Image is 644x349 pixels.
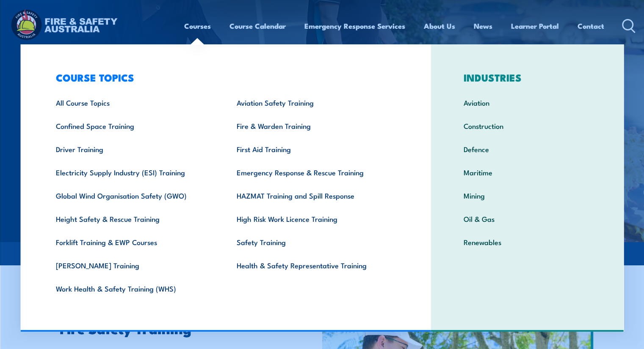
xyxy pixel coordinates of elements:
[43,277,224,300] a: Work Health & Safety Training (WHS)
[224,207,404,230] a: High Risk Work Licence Training
[451,71,604,83] h3: INDUSTRIES
[224,137,404,161] a: First Aid Training
[224,161,404,184] a: Emergency Response & Rescue Training
[229,15,286,37] a: Course Calendar
[224,184,404,207] a: HAZMAT Training and Spill Response
[43,137,224,161] a: Driver Training
[451,230,604,254] a: Renewables
[43,207,224,230] a: Height Safety & Rescue Training
[451,91,604,114] a: Aviation
[43,254,224,277] a: [PERSON_NAME] Training
[224,91,404,114] a: Aviation Safety Training
[43,91,224,114] a: All Course Topics
[43,184,224,207] a: Global Wind Organisation Safety (GWO)
[224,254,404,277] a: Health & Safety Representative Training
[424,15,455,37] a: About Us
[451,137,604,161] a: Defence
[60,322,283,334] h2: Fire Safety Training
[43,114,224,137] a: Confined Space Training
[451,161,604,184] a: Maritime
[184,15,211,37] a: Courses
[578,15,604,37] a: Contact
[304,15,405,37] a: Emergency Response Services
[43,71,404,83] h3: COURSE TOPICS
[451,114,604,137] a: Construction
[511,15,559,37] a: Learner Portal
[43,230,224,254] a: Forklift Training & EWP Courses
[474,15,492,37] a: News
[224,114,404,137] a: Fire & Warden Training
[451,207,604,230] a: Oil & Gas
[451,184,604,207] a: Mining
[224,230,404,254] a: Safety Training
[43,161,224,184] a: Electricity Supply Industry (ESI) Training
